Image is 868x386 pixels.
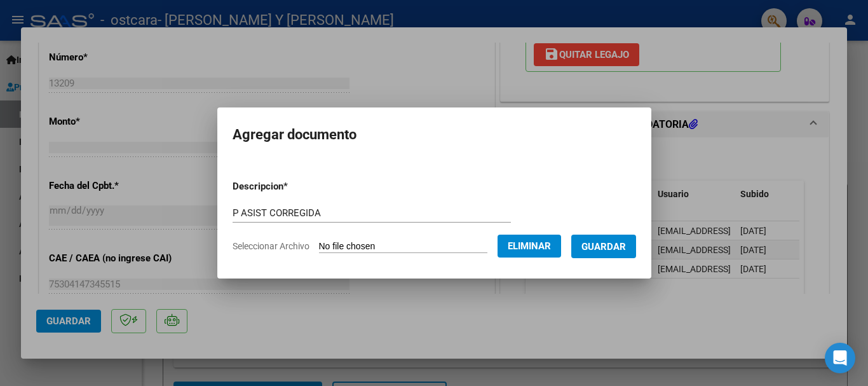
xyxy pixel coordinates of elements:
span: Eliminar [508,240,551,252]
span: Seleccionar Archivo [233,241,309,251]
p: Descripcion [233,179,354,194]
span: Guardar [581,241,626,252]
button: Eliminar [498,235,561,258]
div: Open Intercom Messenger [825,343,855,373]
button: Guardar [571,235,636,258]
h2: Agregar documento [233,123,636,147]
